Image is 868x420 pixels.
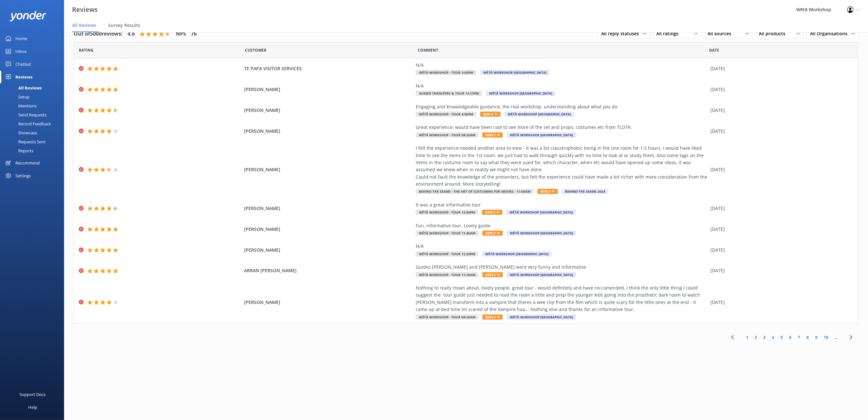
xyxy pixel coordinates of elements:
span: [PERSON_NAME] [244,128,413,135]
span: ARRAN [PERSON_NAME] [244,267,413,274]
span: Wētā Workshop - Tour 11:40am [416,231,479,236]
span: Wētā Workshop - Tour 12:20pm [416,251,478,256]
div: [DATE] [710,247,850,254]
div: Home [15,32,27,45]
div: Nothing to really moan about, lovely people, great tour - would definitely and have reccomended, ... [416,284,707,313]
span: Behind the Seams - The Art of Costuming for Movies - 11:00am [416,189,534,194]
div: N/A [416,82,707,89]
a: Reports [4,146,64,155]
span: [PERSON_NAME] [244,86,413,93]
div: Guides [PERSON_NAME] and [PERSON_NAME] were very funny and informative [416,264,707,271]
span: Wētā Workshop - Tour 3:00pm [416,70,476,75]
span: Wētā Workshop [GEOGRAPHIC_DATA] [482,251,552,256]
a: All Reviews [4,83,64,92]
span: Wētā Workshop [GEOGRAPHIC_DATA] [507,132,576,138]
span: Wētā Workshop [GEOGRAPHIC_DATA] [480,70,550,75]
div: Showcase [4,128,37,137]
a: 3 [760,334,769,340]
span: Wētā Workshop [GEOGRAPHIC_DATA] [486,91,555,96]
h4: 4.6 [127,30,135,38]
h3: Reviews [72,4,98,15]
div: Requests Sent [4,137,45,146]
span: Behind the Seams 2024 [562,189,609,194]
span: Wētā Workshop - Tour 4:00pm [416,112,476,117]
a: 6 [786,334,795,340]
a: Setup [4,92,64,101]
span: All Reviews [72,22,96,29]
span: All Organisations [810,30,851,37]
span: [PERSON_NAME] [244,205,413,212]
span: [PERSON_NAME] [244,226,413,233]
div: I felt the experience needed another area to view - it was a bit claustrophobic being in the one ... [416,145,707,188]
span: Reply [482,132,503,138]
div: Support Docs [20,388,46,401]
span: Wētā Workshop [GEOGRAPHIC_DATA] [506,210,576,215]
h4: NPS [176,30,186,38]
a: 7 [795,334,803,340]
span: Wētā Workshop [GEOGRAPHIC_DATA] [507,272,576,277]
div: [DATE] [710,226,850,233]
span: Survey Results [108,22,140,29]
span: Question [418,47,438,53]
a: Requests Sent [4,137,64,146]
span: All sources [708,30,735,37]
div: Reports [4,146,33,155]
span: All ratings [656,30,682,37]
span: Wētā Workshop - Tour 09:20am [416,132,479,138]
div: [DATE] [710,299,850,306]
div: [DATE] [710,128,850,135]
span: Date [79,47,94,53]
span: Date [709,47,719,53]
span: [PERSON_NAME] [244,166,413,173]
a: 5 [777,334,786,340]
a: Mentions [4,101,64,110]
span: Reply [482,210,503,215]
span: Reply [482,272,503,277]
span: [PERSON_NAME] [244,247,413,254]
a: Showcase [4,128,64,137]
div: Help [28,401,37,414]
span: Wētā Workshop [GEOGRAPHIC_DATA] [504,112,574,117]
span: Wētā Workshop [GEOGRAPHIC_DATA] [507,315,576,320]
div: N/A [416,62,707,69]
div: Chatbot [15,58,31,71]
div: Send Requests [4,110,46,119]
div: [DATE] [710,166,850,173]
a: 2 [751,334,760,340]
div: All Reviews [4,83,42,92]
span: [PERSON_NAME] [244,107,413,114]
div: N/A [416,243,707,250]
div: Recommend [15,156,40,169]
div: Reviews [15,71,32,83]
div: It was a great informative tour [416,201,707,208]
div: [DATE] [710,107,850,114]
span: All reply statuses [601,30,643,37]
a: 1 [743,334,751,340]
h4: 76 [191,30,197,38]
a: 10 [821,334,831,340]
span: Reply [537,189,558,194]
h4: Out of 5000 reviews: [74,30,123,38]
div: [DATE] [710,86,850,93]
span: Wētā Workshop - Tour 11:20am [416,272,479,277]
div: Engaging and knowledgeable guidance, the real workshop, understanding about what you do [416,103,707,110]
div: [DATE] [710,267,850,274]
div: Fun, informative tour. Lovely guide. [416,222,707,229]
span: ... [831,334,841,340]
div: Settings [15,169,31,182]
a: 8 [803,334,812,340]
div: Record Feedback [4,119,51,128]
div: Mentions [4,101,37,110]
span: TE PAPA VISITOR SERVICES [244,65,413,72]
div: Setup [4,92,29,101]
span: Reply [482,231,503,236]
div: [DATE] [710,205,850,212]
div: Great experience, would have been cool to see more of the set and props, costumes etc from TLOTR. [416,124,707,131]
span: Guided Transfers & Tour 12:15pm [416,91,482,96]
div: Inbox [15,45,27,58]
span: Wētā Workshop - Tour 09:20am [416,315,479,320]
a: 9 [812,334,821,340]
span: Reply [480,112,501,117]
a: Record Feedback [4,119,64,128]
img: yonder-white-logo.png [10,11,46,21]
